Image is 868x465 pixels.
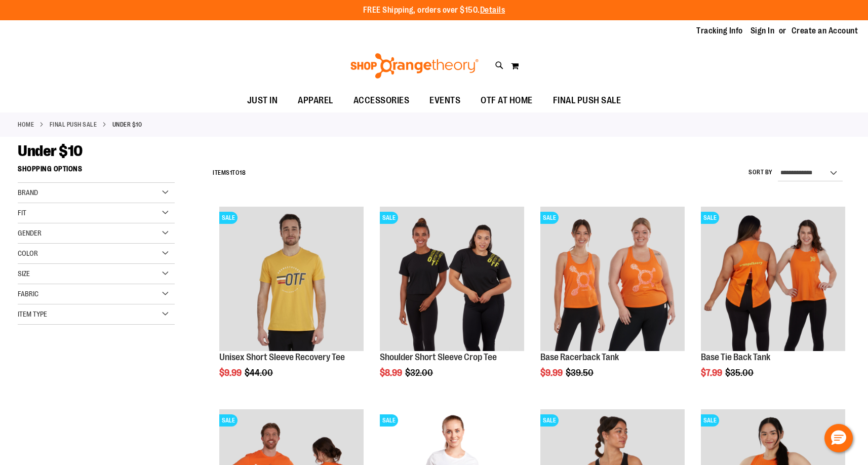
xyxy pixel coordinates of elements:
[18,188,38,197] span: Brand
[540,414,559,427] span: SALE
[380,414,398,427] span: SALE
[824,424,853,452] button: Hello, have a question? Let’s chat.
[219,207,363,352] a: Product image for Unisex Short Sleeve Recovery TeeSALE
[353,89,410,112] span: ACCESSORIES
[380,207,524,351] img: Product image for Shoulder Short Sleeve Crop Tee
[701,368,724,378] span: $7.99
[219,207,363,351] img: Product image for Unisex Short Sleeve Recovery Tee
[219,414,238,427] span: SALE
[18,290,38,298] span: Fabric
[470,89,543,112] a: OTF AT HOME
[214,202,368,403] div: product
[481,89,533,112] span: OTF AT HOME
[247,89,278,112] span: JUST IN
[245,368,274,378] span: $44.00
[219,368,243,378] span: $9.99
[18,142,83,160] span: Under $10
[237,89,288,112] a: JUST IN
[535,202,689,403] div: product
[566,368,595,378] span: $39.50
[18,229,42,237] span: Gender
[543,89,632,112] a: FINAL PUSH SALE
[288,89,343,112] a: APPAREL
[18,310,47,318] span: Item Type
[701,352,770,362] a: Base Tie Back Tank
[363,5,505,16] p: FREE Shipping, orders over $150.
[540,207,684,352] a: Product image for Base Racerback TankSALE
[701,207,845,352] a: Product image for Base Tie Back TankSALE
[50,120,97,129] a: FINAL PUSH SALE
[18,249,38,257] span: Color
[18,269,30,278] span: Size
[380,212,398,224] span: SALE
[219,212,238,224] span: SALE
[701,207,845,351] img: Product image for Base Tie Back Tank
[540,207,684,351] img: Product image for Base Racerback Tank
[540,212,559,224] span: SALE
[696,25,743,36] a: Tracking Info
[18,160,175,183] strong: Shopping Options
[380,368,404,378] span: $8.99
[429,89,460,112] span: EVENTS
[792,25,858,36] a: Create an Account
[748,168,773,177] label: Sort By
[540,352,619,362] a: Base Racerback Tank
[553,89,621,112] span: FINAL PUSH SALE
[696,202,850,403] div: product
[701,212,719,224] span: SALE
[701,414,719,427] span: SALE
[380,207,524,352] a: Product image for Shoulder Short Sleeve Crop TeeSALE
[230,169,232,176] span: 1
[349,53,480,79] img: Shop Orangetheory
[480,6,505,15] a: Details
[725,368,755,378] span: $35.00
[540,368,564,378] span: $9.99
[298,89,333,112] span: APPAREL
[405,368,435,378] span: $32.00
[213,165,246,181] h2: Items to
[18,120,34,129] a: Home
[219,352,345,362] a: Unisex Short Sleeve Recovery Tee
[380,352,497,362] a: Shoulder Short Sleeve Crop Tee
[751,25,775,36] a: Sign In
[343,89,420,112] a: ACCESSORIES
[240,169,246,176] span: 18
[375,202,529,403] div: product
[112,120,142,129] strong: Under $10
[419,89,470,112] a: EVENTS
[18,209,26,217] span: Fit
